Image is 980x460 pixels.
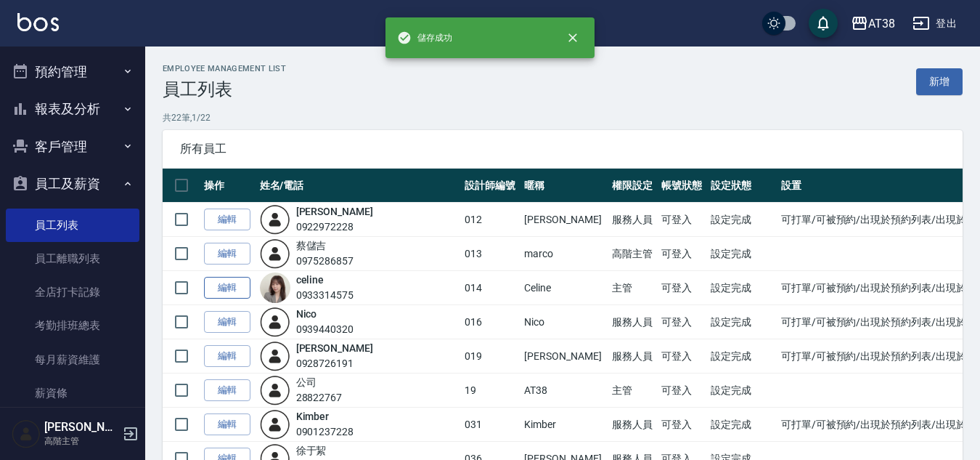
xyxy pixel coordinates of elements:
p: 高階主管 [44,435,118,448]
td: 可登入 [658,237,707,271]
td: 設定完成 [707,339,777,374]
button: close [557,22,589,54]
a: 編輯 [204,379,250,402]
button: 預約管理 [6,53,139,91]
a: 編輯 [204,345,250,368]
td: [PERSON_NAME] [520,203,608,237]
a: 徐于絜 [296,445,327,456]
img: user-login-man-human-body-mobile-person-512.png [260,307,290,337]
td: 可登入 [658,339,707,374]
td: 設定完成 [707,271,777,305]
a: 員工列表 [6,209,139,242]
div: 0933314575 [296,288,354,303]
button: 客戶管理 [6,128,139,166]
div: 0939440320 [296,322,354,337]
td: 可登入 [658,408,707,442]
th: 帳號狀態 [658,169,707,203]
td: 高階主管 [608,237,658,271]
button: 報表及分析 [6,90,139,128]
th: 姓名/電話 [256,169,461,203]
img: user-login-man-human-body-mobile-person-512.png [260,238,290,269]
td: 主管 [608,374,658,408]
th: 操作 [200,169,256,203]
div: 0928726191 [296,356,373,371]
a: 編輯 [204,277,250,299]
button: 登出 [907,10,963,37]
a: Kimber [296,411,330,422]
td: Celine [520,271,608,305]
td: 設定完成 [707,203,777,237]
img: user-login-man-human-body-mobile-person-512.png [260,409,290,440]
button: AT38 [845,9,901,39]
p: 共 22 筆, 1 / 22 [163,111,963,124]
h2: Employee Management List [163,64,286,73]
a: Nico [296,308,317,320]
td: 設定完成 [707,408,777,442]
span: 所有員工 [180,142,945,156]
td: 016 [461,305,521,339]
td: 019 [461,339,521,374]
td: 可登入 [658,305,707,339]
td: [PERSON_NAME] [520,339,608,374]
td: 設定完成 [707,374,777,408]
div: 0922972228 [296,219,373,235]
td: 設定完成 [707,305,777,339]
img: Logo [17,13,59,31]
th: 暱稱 [520,169,608,203]
h3: 員工列表 [163,79,286,100]
th: 設定狀態 [707,169,777,203]
td: 031 [461,408,521,442]
a: 員工離職列表 [6,242,139,275]
div: 0901237228 [296,424,354,440]
td: 設定完成 [707,237,777,271]
td: 19 [461,374,521,408]
td: 服務人員 [608,203,658,237]
td: 服務人員 [608,339,658,374]
button: 員工及薪資 [6,165,139,203]
td: 012 [461,203,521,237]
td: Kimber [520,408,608,442]
button: save [809,9,838,38]
a: 編輯 [204,413,250,436]
td: 主管 [608,271,658,305]
div: AT38 [868,15,895,33]
a: 薪資條 [6,376,139,410]
th: 設計師編號 [461,169,521,203]
a: 每月薪資維護 [6,343,139,376]
td: 可登入 [658,271,707,305]
a: 蔡儲吉 [296,240,327,251]
td: 014 [461,271,521,305]
td: 服務人員 [608,305,658,339]
a: 考勤排班總表 [6,309,139,342]
td: 可登入 [658,374,707,408]
th: 權限設定 [608,169,658,203]
a: 公司 [296,376,317,388]
a: 編輯 [204,209,250,231]
a: 編輯 [204,243,250,265]
a: [PERSON_NAME] [296,342,373,354]
img: user-login-man-human-body-mobile-person-512.png [260,341,290,371]
td: 服務人員 [608,408,658,442]
a: 新增 [916,68,963,95]
td: marco [520,237,608,271]
span: 儲存成功 [397,31,452,45]
td: 可登入 [658,203,707,237]
img: user-login-man-human-body-mobile-person-512.png [260,375,290,405]
div: 0975286857 [296,254,354,269]
h5: [PERSON_NAME] [44,420,118,435]
td: AT38 [520,374,608,408]
a: celine [296,274,324,286]
img: user-login-man-human-body-mobile-person-512.png [260,204,290,235]
a: [PERSON_NAME] [296,206,373,217]
a: 編輯 [204,311,250,334]
div: 28822767 [296,390,343,405]
td: Nico [520,305,608,339]
td: 013 [461,237,521,271]
a: 全店打卡記錄 [6,275,139,309]
img: Person [12,419,41,448]
img: avatar.jpeg [260,273,290,303]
